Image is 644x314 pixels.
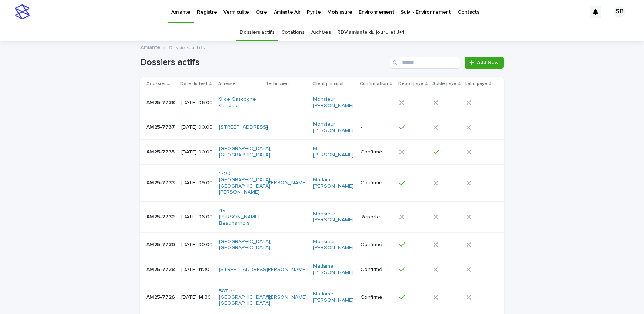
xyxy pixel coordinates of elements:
tr: AM25-7726AM25-7726 [DATE] 14:30587 de [GEOGRAPHIC_DATA], [GEOGRAPHIC_DATA] [PERSON_NAME] Madame [... [140,282,504,313]
p: [DATE] 06:00 [181,214,213,220]
p: AM25-7733 [146,178,176,186]
span: Add New [477,60,499,65]
p: [DATE] 00:00 [181,124,213,130]
p: Date du test [180,80,208,88]
p: Solde payé [432,80,457,88]
a: [PERSON_NAME] [266,180,307,186]
h1: Dossiers actifs [140,57,387,68]
p: Confirmé [361,180,393,186]
img: stacker-logo-s-only.png [15,4,30,19]
a: [GEOGRAPHIC_DATA], [GEOGRAPHIC_DATA] [219,146,271,158]
p: Reporté [361,214,393,220]
a: [STREET_ADDRESS] [219,124,268,130]
a: Amiante [140,43,160,51]
a: Madame [PERSON_NAME] [313,177,354,189]
tr: AM25-7728AM25-7728 [DATE] 11:30[STREET_ADDRESS] [PERSON_NAME] Madame [PERSON_NAME] Confirmé [140,257,504,282]
a: [PERSON_NAME] [266,267,307,273]
p: - [266,242,307,248]
a: Dossiers actifs [240,24,274,41]
p: AM25-7730 [146,240,176,248]
tr: AM25-7733AM25-7733 [DATE] 09:001790 [GEOGRAPHIC_DATA], [GEOGRAPHIC_DATA][PERSON_NAME] [PERSON_NAM... [140,164,504,201]
p: AM25-7737 [146,123,176,130]
a: [STREET_ADDRESS] [219,267,268,273]
tr: AM25-7735AM25-7735 [DATE] 00:00[GEOGRAPHIC_DATA], [GEOGRAPHIC_DATA] -Ms. [PERSON_NAME] Confirmé [140,140,504,165]
a: Madame [PERSON_NAME] [313,263,354,276]
p: - [361,124,393,130]
p: - [266,214,307,220]
p: Confirmé [361,267,393,273]
p: - [266,124,307,130]
tr: AM25-7737AM25-7737 [DATE] 00:00[STREET_ADDRESS] -Monsieur [PERSON_NAME] - [140,115,504,140]
a: [PERSON_NAME] [266,294,307,301]
a: Monsieur [PERSON_NAME] [313,211,354,224]
p: [DATE] 00:00 [181,149,213,155]
p: - [361,100,393,106]
p: Confirmé [361,242,393,248]
a: Monsieur [PERSON_NAME] [313,121,354,134]
p: Labo payé [465,80,487,88]
p: Client principal [312,80,343,88]
a: 49 [PERSON_NAME], Beauharnois [219,208,260,226]
a: Ms. [PERSON_NAME] [313,146,354,158]
p: AM25-7735 [146,148,176,155]
p: [DATE] 00:00 [181,242,213,248]
a: Monsieur [PERSON_NAME] [313,96,354,109]
p: [DATE] 14:30 [181,294,213,301]
p: [DATE] 09:00 [181,180,213,186]
a: [GEOGRAPHIC_DATA], [GEOGRAPHIC_DATA] [219,239,271,251]
tr: AM25-7732AM25-7732 [DATE] 06:0049 [PERSON_NAME], Beauharnois -Monsieur [PERSON_NAME] Reporté [140,202,504,232]
p: [DATE] 11:30 [181,267,213,273]
a: Monsieur [PERSON_NAME] [313,239,354,251]
p: AM25-7738 [146,98,176,106]
p: - [266,149,307,155]
p: Adresse [218,80,236,88]
p: Confirmation [360,80,388,88]
p: [DATE] 06:00 [181,100,213,106]
a: Madame [PERSON_NAME] [313,291,354,304]
p: Dépôt payé [398,80,424,88]
tr: AM25-7730AM25-7730 [DATE] 00:00[GEOGRAPHIC_DATA], [GEOGRAPHIC_DATA] -Monsieur [PERSON_NAME] Confirmé [140,232,504,257]
p: Technicien [266,80,289,88]
p: AM25-7728 [146,265,176,273]
p: AM25-7732 [146,212,176,220]
a: Cotations [281,24,305,41]
p: # dossier [146,80,166,88]
div: SB [614,6,625,18]
tr: AM25-7738AM25-7738 [DATE] 06:009 de Gascogne , Candiac -Monsieur [PERSON_NAME] - [140,90,504,115]
p: AM25-7726 [146,293,176,301]
p: Dossiers actifs [169,43,205,51]
a: 1790 [GEOGRAPHIC_DATA], [GEOGRAPHIC_DATA][PERSON_NAME] [219,171,271,195]
p: Confirmé [361,294,393,301]
p: Confirmé [361,149,393,155]
a: Add New [465,57,504,69]
input: Search [390,57,460,69]
a: RDV amiante du jour J et J+1 [337,24,404,41]
a: Archives [311,24,331,41]
p: - [266,100,307,106]
a: 587 de [GEOGRAPHIC_DATA], [GEOGRAPHIC_DATA] [219,288,271,307]
a: 9 de Gascogne , Candiac [219,96,260,109]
